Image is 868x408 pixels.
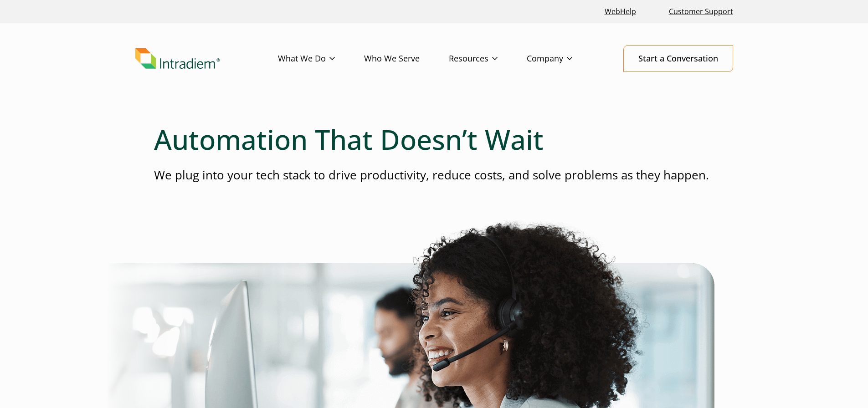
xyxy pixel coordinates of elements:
img: Intradiem [135,48,220,69]
a: Link to homepage of Intradiem [135,48,278,69]
a: Link opens in a new window [601,2,640,21]
a: Resources [449,46,527,72]
a: What We Do [278,46,364,72]
a: Who We Serve [364,46,449,72]
h1: Automation That Doesn’t Wait [154,123,714,156]
a: Company [527,46,601,72]
a: Customer Support [665,2,737,21]
p: We plug into your tech stack to drive productivity, reduce costs, and solve problems as they happen. [154,167,714,184]
a: Start a Conversation [623,45,733,72]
